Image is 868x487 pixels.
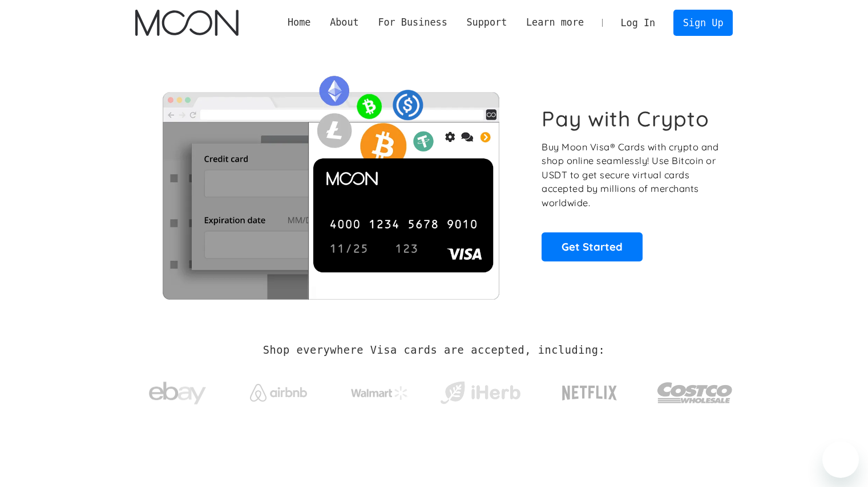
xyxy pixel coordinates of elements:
[657,371,733,414] img: Costco
[263,344,605,357] h2: Shop everywhere Visa cards are accepted, including:
[542,232,643,261] a: Get Started
[250,384,307,402] img: Airbnb
[438,367,523,414] a: iHerb
[466,15,507,30] div: Support
[516,15,594,30] div: Learn more
[351,386,408,400] img: Walmart
[135,10,239,36] img: Moon Logo
[542,106,709,132] h1: Pay with Crypto
[236,373,321,407] a: Airbnb
[657,360,733,420] a: Costco
[438,378,523,408] img: iHerb
[149,375,206,411] img: ebay
[369,15,457,30] div: For Business
[457,15,516,30] div: Support
[673,10,733,35] a: Sign Up
[561,379,618,407] img: Netflix
[378,15,447,30] div: For Business
[542,140,720,210] p: Buy Moon Visa® Cards with crypto and shop online seamlessly! Use Bitcoin or USDT to get secure vi...
[320,15,368,30] div: About
[278,15,320,30] a: Home
[330,15,359,30] div: About
[135,364,220,417] a: ebay
[135,68,526,299] img: Moon Cards let you spend your crypto anywhere Visa is accepted.
[822,441,859,478] iframe: Button to launch messaging window
[539,367,641,413] a: Netflix
[611,10,665,35] a: Log In
[135,10,239,36] a: home
[526,15,584,30] div: Learn more
[337,375,422,406] a: Walmart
